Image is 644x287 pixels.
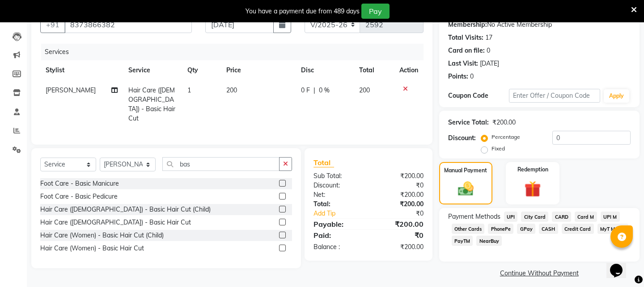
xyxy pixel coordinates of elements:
[301,86,310,95] span: 0 F
[597,224,629,234] span: MyT Money
[307,242,369,252] div: Balance :
[448,118,489,127] div: Service Total:
[448,212,500,221] span: Payment Methods
[40,16,65,33] button: +91
[552,212,571,222] span: CARD
[562,224,594,234] span: Credit Card
[448,46,485,55] div: Card on file:
[517,166,548,174] label: Redemption
[379,209,430,218] div: ₹0
[448,91,509,100] div: Coupon Code
[46,86,96,94] span: [PERSON_NAME]
[40,205,211,214] div: Hair Care ([DEMOGRAPHIC_DATA]) - Basic Hair Cut (Child)
[448,33,483,42] div: Total Visits:
[491,133,520,141] label: Percentage
[476,236,502,246] span: NearBuy
[369,230,430,241] div: ₹0
[128,86,175,122] span: Hair Care ([DEMOGRAPHIC_DATA]) - Basic Hair Cut
[187,86,191,94] span: 1
[452,236,473,246] span: PayTM
[246,7,360,16] div: You have a payment due from 489 days
[182,60,221,80] th: Qty
[369,181,430,190] div: ₹0
[354,60,394,80] th: Total
[307,171,369,181] div: Sub Total:
[606,251,635,278] iframe: chat widget
[361,4,390,19] button: Pay
[369,190,430,200] div: ₹200.00
[307,219,369,229] div: Payable:
[485,33,492,42] div: 17
[470,72,474,81] div: 0
[604,89,629,103] button: Apply
[492,118,516,127] div: ₹200.00
[40,60,123,80] th: Stylist
[314,158,334,167] span: Total
[40,179,119,188] div: Foot Care - Basic Manicure
[509,89,600,103] input: Enter Offer / Coupon Code
[601,212,620,222] span: UPI M
[448,133,476,143] div: Discount:
[448,20,631,29] div: No Active Membership
[480,59,499,68] div: [DATE]
[369,171,430,181] div: ₹200.00
[40,192,118,201] div: Foot Care - Basic Pedicure
[369,219,430,229] div: ₹200.00
[40,244,144,253] div: Hair Care (Women) - Basic Hair Cut
[453,180,479,198] img: _cash.svg
[162,157,280,171] input: Search or Scan
[448,59,478,68] div: Last Visit:
[521,212,548,222] span: City Card
[319,86,330,95] span: 0 %
[221,60,295,80] th: Price
[575,212,597,222] span: Card M
[307,230,369,241] div: Paid:
[448,20,487,29] div: Membership:
[517,224,535,234] span: GPay
[491,145,505,153] label: Fixed
[394,60,424,80] th: Action
[307,181,369,190] div: Discount:
[504,212,518,222] span: UPI
[307,200,369,209] div: Total:
[359,86,370,94] span: 200
[441,269,638,278] a: Continue Without Payment
[307,190,369,200] div: Net:
[123,60,182,80] th: Service
[40,218,191,227] div: Hair Care ([DEMOGRAPHIC_DATA]) - Basic Hair Cut
[41,44,430,60] div: Services
[314,86,315,95] span: |
[64,16,192,33] input: Search by Name/Mobile/Email/Code
[226,86,237,94] span: 200
[487,46,490,55] div: 0
[307,209,379,218] a: Add Tip
[539,224,558,234] span: CASH
[488,224,513,234] span: PhonePe
[452,224,485,234] span: Other Cards
[519,179,546,200] img: _gift.svg
[296,60,354,80] th: Disc
[40,231,164,240] div: Hair Care (Women) - Basic Hair Cut (Child)
[369,242,430,252] div: ₹200.00
[369,200,430,209] div: ₹200.00
[448,72,468,81] div: Points:
[444,166,487,175] label: Manual Payment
